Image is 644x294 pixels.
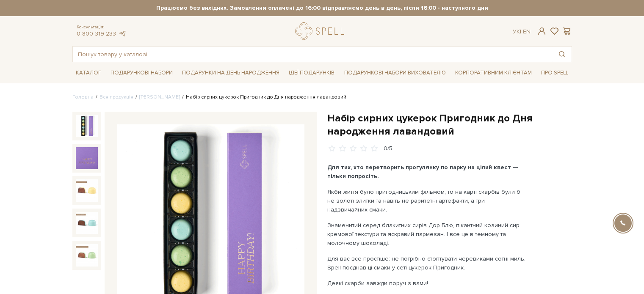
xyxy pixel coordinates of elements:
[76,212,98,234] img: Набір сирних цукерок Пригодник до Дня народження лавандовий
[523,28,531,35] a: En
[180,93,346,101] li: Набір сирних цукерок Пригодник до Дня народження лавандовий
[76,244,98,266] img: Набір сирних цукерок Пригодник до Дня народження лавандовий
[327,221,526,247] p: Знаменитий серед блакитних сирів Дор Блю, пікантний козиний сир кремової текстури та яскравий пар...
[327,164,518,180] b: Для тих, хто перетворить прогулянку по парку на цілий квест — тільки попросіть.
[139,94,180,100] a: [PERSON_NAME]
[72,4,572,12] strong: Працюємо без вихідних. Замовлення оплачені до 16:00 відправляємо день в день, після 16:00 - насту...
[538,66,572,80] a: Про Spell
[76,147,98,169] img: Набір сирних цукерок Пригодник до Дня народження лавандовий
[100,94,133,100] a: Вся продукція
[327,254,526,272] p: Для вас все простіше: не потрібно стоптувати черевиками сотні миль. Spell поєднав ці смаки у сеті...
[72,94,94,100] a: Головна
[76,179,98,201] img: Набір сирних цукерок Пригодник до Дня народження лавандовий
[179,66,283,80] a: Подарунки на День народження
[384,145,392,153] div: 0/5
[76,115,98,137] img: Набір сирних цукерок Пригодник до Дня народження лавандовий
[520,28,521,35] span: |
[327,279,526,288] p: Деякі скарби завжди поруч з вами!
[77,30,116,37] a: 0 800 319 233
[552,47,572,62] button: Пошук товару у каталозі
[72,66,105,80] a: Каталог
[107,66,176,80] a: Подарункові набори
[118,30,127,37] a: telegram
[341,66,449,80] a: Подарункові набори вихователю
[77,25,127,30] span: Консультація:
[73,47,552,62] input: Пошук товару у каталозі
[513,28,531,36] div: Ук
[452,66,535,80] a: Корпоративним клієнтам
[285,66,338,80] a: Ідеї подарунків
[327,112,572,138] h1: Набір сирних цукерок Пригодник до Дня народження лавандовий
[327,187,526,214] p: Якби життя було пригодницьким фільмом, то на карті скарбів були б не золоті злитки та навіть не р...
[295,22,348,40] a: logo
